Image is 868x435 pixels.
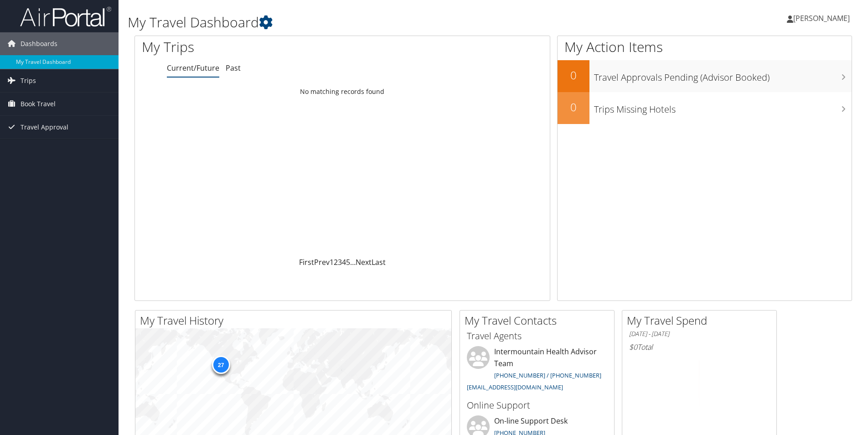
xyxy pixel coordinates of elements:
[467,330,607,342] h3: Travel Agents
[467,383,563,391] a: [EMAIL_ADDRESS][DOMAIN_NAME]
[334,257,338,267] a: 2
[594,98,852,116] h3: Trips Missing Hotels
[356,257,372,267] a: Next
[594,67,852,84] h3: Travel Approvals Pending (Advisor Booked)
[467,399,607,412] h3: Online Support
[21,69,36,92] span: Trips
[142,37,370,57] h1: My Trips
[330,257,334,267] a: 1
[629,342,637,352] span: $0
[314,257,330,267] a: Prev
[299,257,314,267] a: First
[558,37,852,57] h1: My Action Items
[350,257,356,267] span: …
[462,346,612,395] li: Intermountain Health Advisor Team
[20,6,111,27] img: airportal-logo.png
[21,116,68,139] span: Travel Approval
[140,313,451,328] h2: My Travel History
[558,99,589,115] h2: 0
[629,342,770,352] h6: Total
[212,356,230,374] div: 27
[558,92,852,124] a: 0Trips Missing Hotels
[793,13,850,23] span: [PERSON_NAME]
[135,83,550,100] td: No matching records found
[226,63,241,73] a: Past
[372,257,386,267] a: Last
[787,5,859,32] a: [PERSON_NAME]
[558,60,852,92] a: 0Travel Approvals Pending (Advisor Booked)
[558,67,589,83] h2: 0
[346,257,350,267] a: 5
[627,313,776,328] h2: My Travel Spend
[128,13,615,32] h1: My Travel Dashboard
[465,313,614,328] h2: My Travel Contacts
[21,32,57,55] span: Dashboards
[629,330,770,338] h6: [DATE] - [DATE]
[338,257,342,267] a: 3
[21,93,56,115] span: Book Travel
[342,257,346,267] a: 4
[167,63,219,73] a: Current/Future
[494,371,601,379] a: [PHONE_NUMBER] / [PHONE_NUMBER]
